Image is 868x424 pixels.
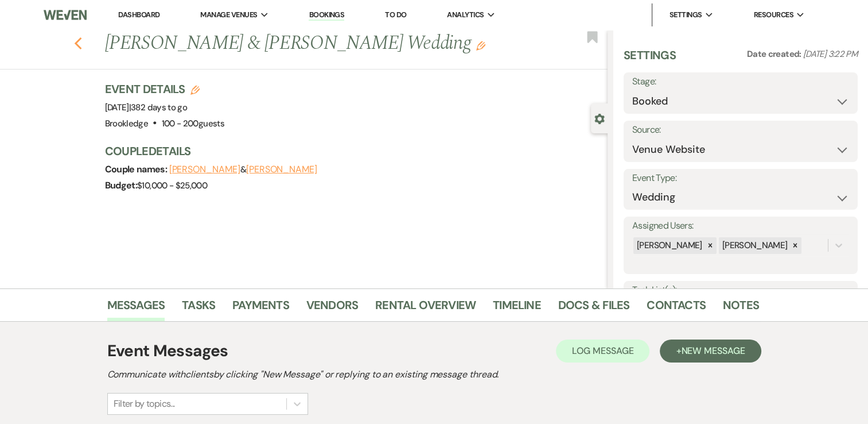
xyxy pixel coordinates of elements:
[660,340,761,363] button: +New Message
[131,102,187,113] span: 382 days to go
[309,10,344,21] a: Bookings
[572,345,633,357] span: Log Message
[105,179,138,191] span: Budget:
[632,74,849,90] label: Stage:
[632,218,849,234] label: Assigned Users:
[493,296,541,321] a: Timeline
[670,9,702,21] span: Settings
[105,81,224,97] h3: Event Details
[105,30,503,57] h1: [PERSON_NAME] & [PERSON_NAME] Wedding
[447,9,484,21] span: Analytics
[556,340,649,363] button: Log Message
[476,40,485,51] button: Edit
[747,48,803,60] span: Date created:
[246,165,317,174] button: [PERSON_NAME]
[118,10,159,20] a: Dashboard
[107,368,761,381] h2: Communicate with clients by clicking "New Message" or replying to an existing message thread.
[624,47,676,72] h3: Settings
[105,118,149,129] span: Brookledge
[594,113,605,124] button: Close lead details
[632,282,849,299] label: Task List(s):
[753,9,793,21] span: Resources
[169,164,317,175] span: &
[105,163,169,175] span: Couple names:
[647,296,706,321] a: Contacts
[129,102,187,113] span: |
[558,296,629,321] a: Docs & Files
[137,180,207,191] span: $10,000 - $25,000
[719,237,789,254] div: [PERSON_NAME]
[232,296,289,321] a: Payments
[182,296,215,321] a: Tasks
[306,296,358,321] a: Vendors
[107,296,165,321] a: Messages
[632,122,849,138] label: Source:
[803,48,858,60] span: [DATE] 3:22 PM
[385,10,406,20] a: To Do
[632,170,849,187] label: Event Type:
[114,397,175,411] div: Filter by topics...
[681,345,745,357] span: New Message
[105,102,188,113] span: [DATE]
[44,3,87,27] img: Weven Logo
[105,143,597,159] h3: Couple Details
[169,165,240,174] button: [PERSON_NAME]
[375,296,476,321] a: Rental Overview
[633,237,704,254] div: [PERSON_NAME]
[723,296,759,321] a: Notes
[200,9,257,21] span: Manage Venues
[107,339,228,363] h1: Event Messages
[161,118,224,129] span: 100 - 200 guests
